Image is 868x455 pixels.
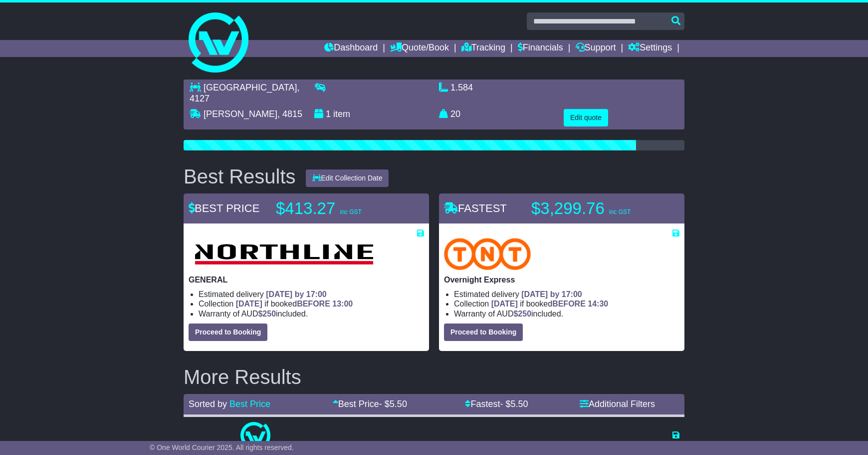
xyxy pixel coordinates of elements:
[262,309,276,318] span: 250
[518,40,563,57] a: Financials
[297,299,330,308] span: BEFORE
[332,299,353,308] span: 13:00
[588,299,608,308] span: 14:30
[390,40,449,57] a: Quote/Book
[276,198,401,218] p: $413.27
[500,399,528,409] span: - $
[189,275,424,284] p: GENERAL
[580,399,655,409] a: Additional Filters
[465,399,528,409] a: Fastest- $5.50
[450,82,473,92] span: 1.584
[552,299,586,308] span: BEFORE
[444,202,507,214] span: FASTEST
[189,399,227,409] span: Sorted by
[150,443,294,451] span: © One World Courier 2025. All rights reserved.
[204,82,297,92] span: [GEOGRAPHIC_DATA]
[277,109,302,119] span: , 4815
[450,109,460,119] span: 20
[236,299,262,308] span: [DATE]
[379,399,407,409] span: - $
[576,40,616,57] a: Support
[491,299,518,308] span: [DATE]
[454,289,679,299] li: Estimated delivery
[564,109,608,126] button: Edit quote
[189,323,267,341] button: Proceed to Booking
[333,399,407,409] a: Best Price- $5.50
[184,366,684,388] h2: More Results
[326,109,331,119] span: 1
[306,169,389,187] button: Edit Collection Date
[513,309,531,318] span: $
[491,299,608,308] span: if booked
[189,238,379,270] img: Northline Distribution: GENERAL
[229,399,270,409] a: Best Price
[454,299,679,308] li: Collection
[333,109,350,119] span: item
[236,299,353,308] span: if booked
[609,208,631,215] span: inc GST
[444,323,523,341] button: Proceed to Booking
[454,309,679,318] li: Warranty of AUD included.
[179,165,301,187] div: Best Results
[444,238,531,270] img: TNT Domestic: Overnight Express
[355,439,483,449] li: Estimated delivery
[521,290,582,298] span: [DATE] by 17:00
[422,440,483,448] span: [DATE] by 17:00
[266,290,327,298] span: [DATE] by 17:00
[199,309,424,318] li: Warranty of AUD included.
[324,40,378,57] a: Dashboard
[444,275,679,284] p: Overnight Express
[511,399,528,409] span: 5.50
[204,109,277,119] span: [PERSON_NAME]
[190,82,299,103] span: , 4127
[199,289,424,299] li: Estimated delivery
[531,198,656,218] p: $3,299.76
[628,40,672,57] a: Settings
[390,399,407,409] span: 5.50
[518,309,531,318] span: 250
[340,208,361,215] span: inc GST
[240,422,270,452] img: One World Courier: Same Day Nationwide(quotes take 0.5-1 hour)
[199,299,424,308] li: Collection
[461,40,505,57] a: Tracking
[258,309,276,318] span: $
[189,202,259,214] span: BEST PRICE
